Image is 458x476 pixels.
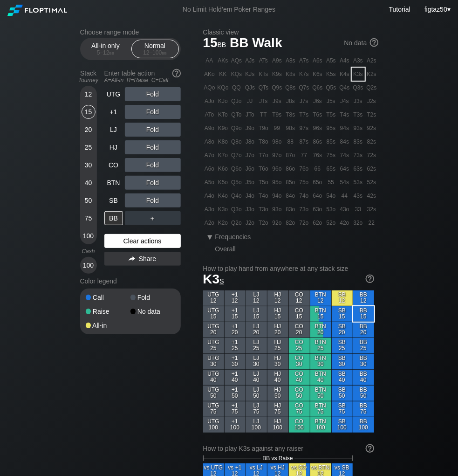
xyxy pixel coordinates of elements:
div: Q4o [230,189,243,202]
span: bb [162,49,167,56]
div: LJ 20 [246,322,267,338]
div: BTN 40 [310,370,331,385]
div: BB 20 [353,322,374,338]
div: Q2o [230,216,243,229]
div: HJ 40 [267,370,288,385]
div: 75 [82,211,96,225]
div: HJ 20 [267,322,288,338]
div: BTN [104,176,123,190]
div: K9o [217,122,230,135]
div: 43s [352,189,365,202]
div: Fold [125,140,181,154]
div: CO 30 [289,354,310,369]
div: 63s [352,162,365,175]
div: KTs [257,68,270,81]
div: JTo [244,108,257,121]
div: HJ 15 [267,306,288,322]
div: AJs [244,54,257,67]
img: share.864f2f62.svg [129,256,135,262]
div: 87o [284,149,297,162]
div: SB 50 [332,386,353,401]
div: J9s [271,95,284,108]
div: A7s [298,54,311,67]
div: T4s [338,108,351,121]
div: Share [104,252,181,266]
div: 75s [325,149,338,162]
div: 12 – 100 [136,49,175,56]
div: BTN 15 [310,306,331,322]
div: 32s [365,203,378,216]
div: AKs [217,54,230,67]
div: 74o [298,189,311,202]
div: 32o [352,216,365,229]
div: QJo [230,95,243,108]
div: AKo [203,68,216,81]
div: 62s [365,162,378,175]
h2: How to play hand from anywhere at any stack size [203,265,374,272]
div: Q9s [271,81,284,94]
div: T9o [257,122,270,135]
div: 92o [271,216,284,229]
div: BB 40 [353,370,374,385]
span: Frequencies [215,233,251,241]
div: BB 75 [353,401,374,417]
div: 42o [338,216,351,229]
div: 65s [325,162,338,175]
div: 96s [311,122,324,135]
div: +1 15 [225,306,246,322]
div: Call [86,294,130,301]
div: No data [130,308,175,315]
span: K3 [203,272,224,286]
div: K7o [217,149,230,162]
div: CO 15 [289,306,310,322]
div: LJ [104,123,123,137]
div: J9o [244,122,257,135]
div: T3s [352,108,365,121]
div: HJ 75 [267,401,288,417]
div: T7o [257,149,270,162]
div: SB 25 [332,338,353,353]
div: 93s [352,122,365,135]
div: T4o [257,189,270,202]
div: 5 – 12 [86,49,125,56]
div: Fold [125,87,181,101]
div: J6s [311,95,324,108]
div: 98s [284,122,297,135]
div: J4s [338,95,351,108]
div: Q6s [311,81,324,94]
div: 22 [365,216,378,229]
div: J5s [325,95,338,108]
div: T6o [257,162,270,175]
div: 40 [82,176,96,190]
div: 84o [284,189,297,202]
div: Fold [125,123,181,137]
div: Clear actions [104,234,181,248]
div: SB 40 [332,370,353,385]
div: LJ 75 [246,401,267,417]
div: Tourney [76,77,101,83]
span: BB Walk [228,36,284,51]
div: A8s [284,54,297,67]
div: Q9o [230,122,243,135]
div: 74s [338,149,351,162]
div: All-in only [84,40,127,58]
div: 100 [82,258,96,272]
div: 94o [271,189,284,202]
div: 88 [284,135,297,148]
div: ▾ [422,4,452,14]
div: 30 [82,158,96,172]
div: 12 [82,87,96,101]
div: K8o [217,135,230,148]
div: 97s [298,122,311,135]
div: 52s [365,176,378,189]
div: No Limit Hold’em Poker Ranges [169,6,289,15]
div: 52o [325,216,338,229]
div: KK [217,68,230,81]
div: No data [344,39,378,48]
div: 65o [311,176,324,189]
div: 63o [311,203,324,216]
h2: Classic view [203,28,378,36]
div: BB [104,211,123,225]
div: 53o [325,203,338,216]
div: 42s [365,189,378,202]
